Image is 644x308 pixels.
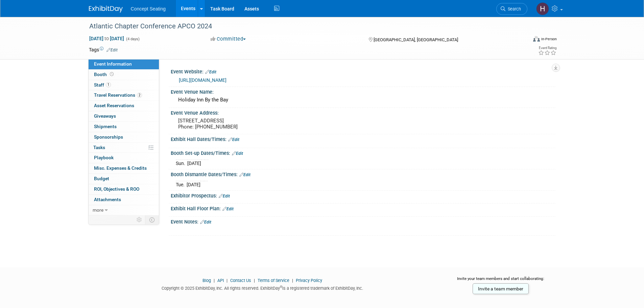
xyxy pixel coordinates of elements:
[89,111,159,121] a: Giveaways
[176,181,187,188] td: Tue.
[94,155,114,160] span: Playbook
[176,95,550,105] div: Holiday Inn By the Bay
[225,278,229,283] span: |
[89,80,159,90] a: Staff1
[179,77,226,83] a: [URL][DOMAIN_NAME]
[296,278,322,283] a: Privacy Policy
[205,70,216,74] a: Edit
[178,118,324,130] pre: [STREET_ADDRESS] Phone: [PHONE_NUMBER]
[217,278,224,283] a: API
[89,284,436,291] div: Copyright © 2025 ExhibitDay, Inc. All rights reserved. ExhibitDay is a registered trademark of Ex...
[109,72,115,77] span: Booth not reserved yet
[89,174,159,184] a: Budget
[94,176,109,181] span: Budget
[89,101,159,111] a: Asset Reservations
[202,278,211,283] a: Blog
[446,276,555,286] div: Invite your team members and start collaborating:
[171,87,555,95] div: Event Venue Name:
[487,35,557,45] div: Event Format
[125,37,140,41] span: (4 days)
[89,195,159,205] a: Attachments
[176,160,187,167] td: Sun.
[145,215,159,224] td: Toggle Event Tabs
[94,72,115,77] span: Booth
[94,134,123,140] span: Sponsorships
[94,92,142,98] span: Travel Reservations
[538,46,556,50] div: Event Rating
[171,148,555,157] div: Booth Set-up Dates/Times:
[505,6,521,11] span: Search
[89,46,118,53] td: Tags
[89,143,159,153] a: Tasks
[171,134,555,143] div: Exhibit Hall Dates/Times:
[171,169,555,178] div: Booth Dismantle Dates/Times:
[94,165,147,171] span: Misc. Expenses & Credits
[541,37,557,42] div: In-Person
[94,186,139,192] span: ROI, Objectives & ROO
[94,103,134,108] span: Asset Reservations
[106,48,118,52] a: Edit
[171,191,555,199] div: Exhibitor Prospectus:
[290,278,295,283] span: |
[187,181,200,188] td: [DATE]
[103,36,110,41] span: to
[239,172,251,177] a: Edit
[252,278,257,283] span: |
[171,217,555,226] div: Event Notes:
[208,35,248,43] button: Committed
[89,70,159,80] a: Booth
[89,90,159,100] a: Travel Reservations2
[131,6,166,11] span: Concept Seating
[171,204,555,212] div: Exhibit Hall Floor Plan:
[232,151,243,156] a: Edit
[94,113,116,119] span: Giveaways
[94,82,111,88] span: Staff
[187,160,201,167] td: [DATE]
[230,278,251,283] a: Contact Us
[171,108,555,116] div: Event Venue Address:
[137,93,142,98] span: 2
[89,184,159,194] a: ROI, Objectives & ROO
[212,278,216,283] span: |
[94,61,132,67] span: Event Information
[200,220,211,224] a: Edit
[134,215,145,224] td: Personalize Event Tab Strip
[222,207,234,211] a: Edit
[89,205,159,215] a: more
[94,197,121,202] span: Attachments
[536,2,549,15] img: Heidi Pfeffer
[171,67,555,75] div: Event Website:
[219,194,230,198] a: Edit
[258,278,289,283] a: Terms of Service
[89,6,123,13] img: ExhibitDay
[89,153,159,163] a: Playbook
[93,207,103,213] span: more
[280,285,282,289] sup: ®
[89,163,159,173] a: Misc. Expenses & Credits
[496,3,527,15] a: Search
[89,35,124,42] span: [DATE] [DATE]
[89,132,159,142] a: Sponsorships
[374,37,458,42] span: [GEOGRAPHIC_DATA], [GEOGRAPHIC_DATA]
[94,124,117,129] span: Shipments
[89,122,159,132] a: Shipments
[93,145,105,150] span: Tasks
[533,36,540,42] img: Format-Inperson.png
[87,20,517,32] div: Atlantic Chapter Conference APCO 2024
[106,82,111,87] span: 1
[228,137,239,142] a: Edit
[89,59,159,69] a: Event Information
[473,283,529,294] a: Invite a team member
